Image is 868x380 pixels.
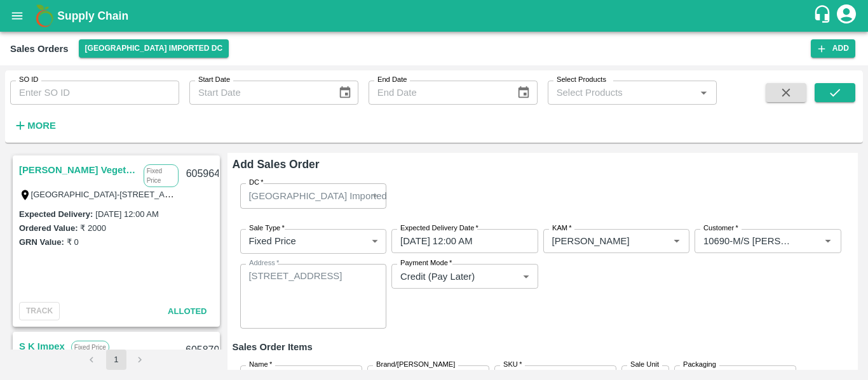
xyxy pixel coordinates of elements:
[95,209,158,219] label: [DATE] 12:00 AM
[198,75,230,85] label: Start Date
[811,39,855,58] button: Add
[552,223,572,233] label: KAM
[57,7,813,25] a: Supply Chain
[249,360,272,370] label: Name
[249,234,296,248] p: Fixed Price
[179,159,227,189] div: 605964
[703,223,738,233] label: Customer
[19,162,137,178] a: [PERSON_NAME] Vegetables
[106,350,126,370] button: page 1
[249,178,264,188] label: DC
[10,81,179,105] input: Enter SO ID
[71,341,109,354] p: Fixed Price
[32,3,57,29] img: logo
[10,115,59,136] button: More
[57,10,128,22] b: Supply Chain
[369,81,507,105] input: End Date
[698,233,800,249] input: Customer
[249,270,378,324] textarea: [STREET_ADDRESS]
[249,223,285,233] label: Sale Type
[10,41,69,57] div: Sales Orders
[67,237,79,247] label: ₹ 0
[557,75,606,85] label: Select Products
[376,360,455,370] label: Brand/[PERSON_NAME]
[400,270,475,284] p: Credit (Pay Later)
[144,164,179,187] p: Fixed Price
[27,121,56,131] strong: More
[31,189,201,199] label: [GEOGRAPHIC_DATA]-[STREET_ADDRESS]
[3,1,32,30] button: open drawer
[79,39,229,58] button: Select DC
[19,223,78,233] label: Ordered Value:
[233,155,853,173] h6: Add Sales Order
[835,3,858,29] div: account of current user
[19,75,38,85] label: SO ID
[400,258,452,268] label: Payment Mode
[233,342,313,352] strong: Sales Order Items
[813,4,835,27] div: customer-support
[168,306,207,316] span: Alloted
[333,81,357,105] button: Choose date
[19,209,93,219] label: Expected Delivery :
[668,233,685,249] button: Open
[503,360,522,370] label: SKU
[695,84,712,101] button: Open
[377,75,407,85] label: End Date
[683,360,716,370] label: Packaging
[19,338,65,355] a: S K Impex
[630,360,659,370] label: Sale Unit
[249,189,403,203] p: [GEOGRAPHIC_DATA] Imported DC
[391,229,529,253] input: Choose date, selected date is Sep 30, 2025
[547,233,649,249] input: KAM
[400,223,478,233] label: Expected Delivery Date
[189,81,328,105] input: Start Date
[178,336,227,365] div: 605879
[552,84,692,101] input: Select Products
[249,258,279,268] label: Address
[19,237,64,247] label: GRN Value:
[512,81,536,105] button: Choose date
[820,233,836,249] button: Open
[80,223,106,233] label: ₹ 2000
[80,350,153,370] nav: pagination navigation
